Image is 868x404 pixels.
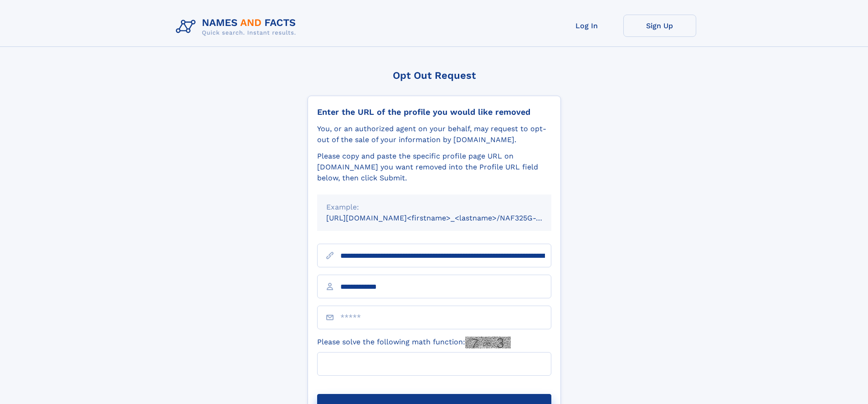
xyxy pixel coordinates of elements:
a: Sign Up [623,15,696,37]
small: [URL][DOMAIN_NAME]<firstname>_<lastname>/NAF325G-xxxxxxxx [326,214,569,222]
div: Please copy and paste the specific profile page URL on [DOMAIN_NAME] you want removed into the Pr... [317,151,551,184]
div: Opt Out Request [308,70,561,81]
div: You, or an authorized agent on your behalf, may request to opt-out of the sale of your informatio... [317,123,551,145]
a: Log In [550,15,623,37]
img: Logo Names and Facts [172,15,303,39]
label: Please solve the following math function: [317,337,511,348]
div: Enter the URL of the profile you would like removed [317,107,551,117]
div: Example: [326,202,542,213]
